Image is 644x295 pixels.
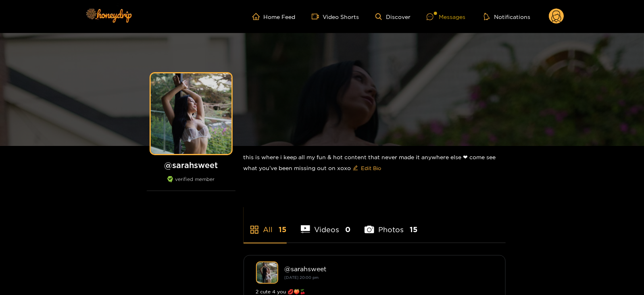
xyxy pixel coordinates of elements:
div: verified member [147,176,236,191]
img: sarahsweet [256,262,278,284]
span: 15 [279,224,287,235]
div: @ sarahsweet [285,265,493,272]
li: Photos [365,206,417,243]
span: 0 [345,224,350,235]
li: Videos [301,206,351,243]
a: Home Feed [252,13,296,20]
a: Video Shorts [312,13,359,20]
span: appstore [250,225,259,235]
span: 15 [410,224,417,235]
button: editEdit Bio [351,162,383,175]
div: Messages [427,12,465,21]
small: [DATE] 20:00 pm [285,275,319,280]
div: this is where i keep all my fun & hot content that never made it anywhere else ❤︎︎ come see what ... [244,146,506,181]
button: Notifications [481,12,533,21]
span: video-camera [312,13,323,20]
span: edit [353,165,358,171]
h1: @ sarahsweet [147,160,236,170]
span: Edit Bio [361,164,381,172]
span: home [252,13,264,20]
li: All [244,206,287,243]
a: Discover [375,13,411,20]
